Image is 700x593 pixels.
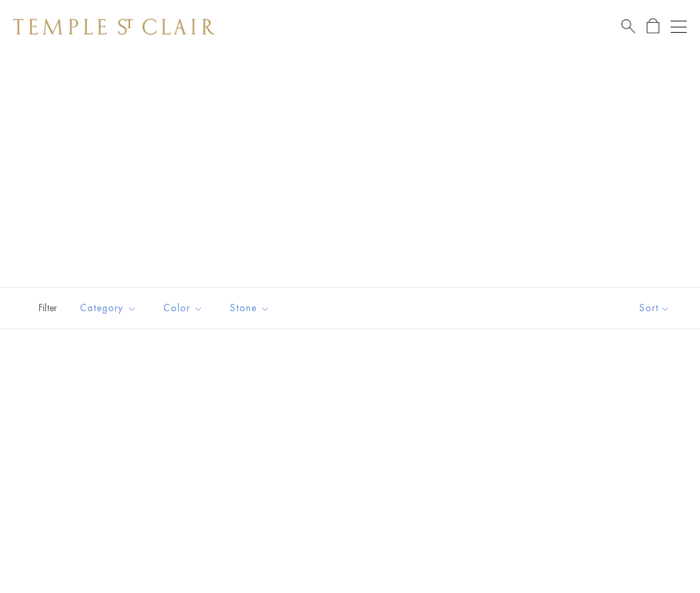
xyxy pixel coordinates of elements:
[73,300,147,317] span: Category
[157,300,213,317] span: Color
[647,18,659,35] a: Open Shopping Bag
[13,19,215,35] img: Temple St. Clair
[220,293,280,323] button: Stone
[609,288,700,329] button: Show sort by
[153,293,213,323] button: Color
[70,293,147,323] button: Category
[621,18,635,35] a: Search
[671,19,687,35] button: Open navigation
[223,300,280,317] span: Stone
